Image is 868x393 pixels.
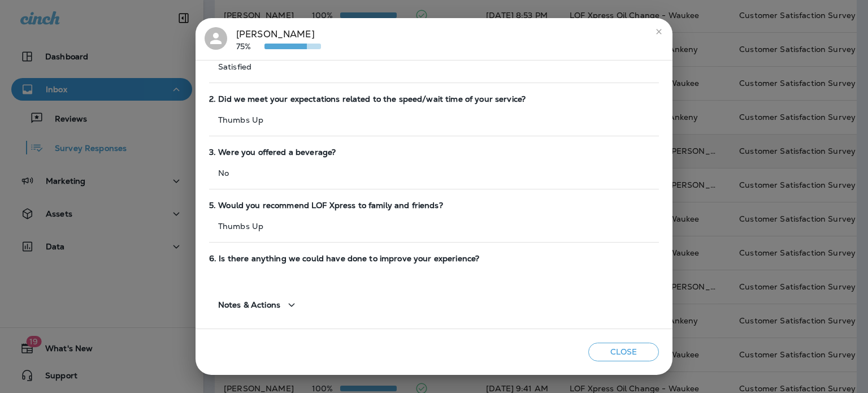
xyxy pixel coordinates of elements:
[218,300,280,310] span: Notes & Actions
[209,201,659,210] span: 5. Would you recommend LOF Xpress to family and friends?
[209,254,659,264] span: 6. Is there anything we could have done to improve your experience?
[650,23,668,41] button: close
[209,289,307,321] button: Notes & Actions
[588,343,659,361] button: Close
[209,115,659,124] p: Thumbs Up
[209,148,659,157] span: 3. Were you offered a beverage?
[236,42,264,51] p: 75%
[209,62,659,71] p: Satisfied
[236,27,321,51] div: [PERSON_NAME]
[209,169,659,178] p: No
[209,222,659,231] p: Thumbs Up
[209,94,659,104] span: 2. Did we meet your expectations related to the speed/wait time of your service?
